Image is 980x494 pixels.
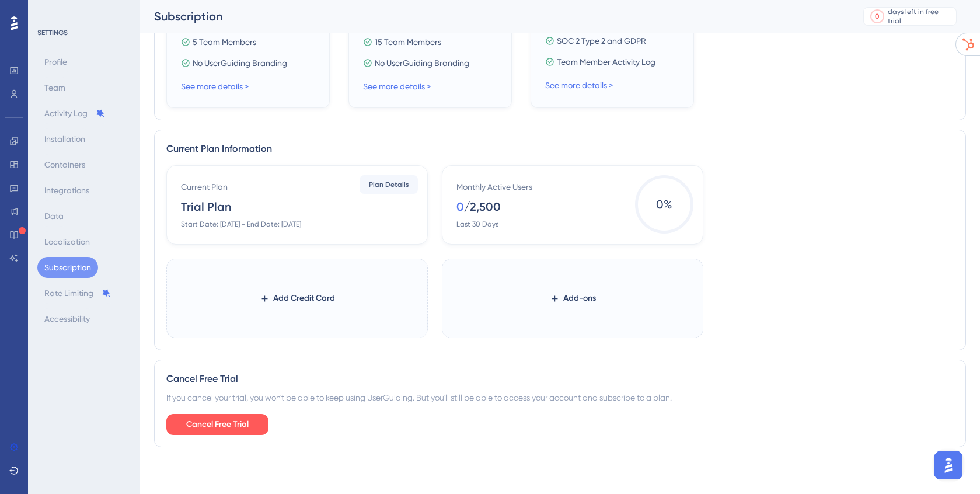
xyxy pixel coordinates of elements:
button: Profile [37,51,74,72]
a: See more details > [545,81,613,90]
button: Accessibility [37,308,97,329]
a: See more details > [181,82,249,91]
div: 0 [456,199,464,215]
div: Trial Plan [181,199,231,215]
div: If you cancel your trial, you won't be able to keep using UserGuiding. But you'll still be able t... [166,391,954,405]
span: 15 Team Members [375,35,441,49]
span: Add Credit Card [273,291,335,305]
span: Cancel Free Trial [186,418,249,432]
div: SETTINGS [37,28,132,37]
button: Activity Log [37,103,112,124]
span: SOC 2 Type 2 and GDPR [557,34,646,48]
button: Subscription [37,257,98,278]
button: Rate Limiting [37,283,118,304]
button: Data [37,206,71,227]
button: Add-ons [531,288,615,309]
span: Add-ons [563,291,596,305]
button: Team [37,77,72,98]
div: Subscription [154,8,834,25]
span: 0 % [635,175,693,234]
span: Team Member Activity Log [557,55,655,69]
div: Current Plan [181,180,228,194]
span: No UserGuiding Branding [375,56,469,70]
button: Cancel Free Trial [166,414,268,435]
div: 0 [875,12,880,21]
div: days left in free trial [888,7,953,26]
a: See more details > [363,82,431,91]
div: / 2,500 [464,199,501,215]
div: Start Date: [DATE] - End Date: [DATE] [181,220,301,229]
span: No UserGuiding Branding [193,56,287,70]
button: Add Credit Card [241,288,354,309]
div: Last 30 Days [456,220,498,229]
div: Current Plan Information [166,142,954,156]
div: Monthly Active Users [456,180,532,194]
button: Integrations [37,180,96,201]
iframe: UserGuiding AI Assistant Launcher [931,448,966,483]
span: 5 Team Members [193,35,256,49]
button: Installation [37,128,92,149]
button: Containers [37,154,92,175]
div: Cancel Free Trial [166,372,954,386]
button: Plan Details [360,175,418,194]
span: Plan Details [369,180,409,189]
button: Localization [37,231,97,252]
